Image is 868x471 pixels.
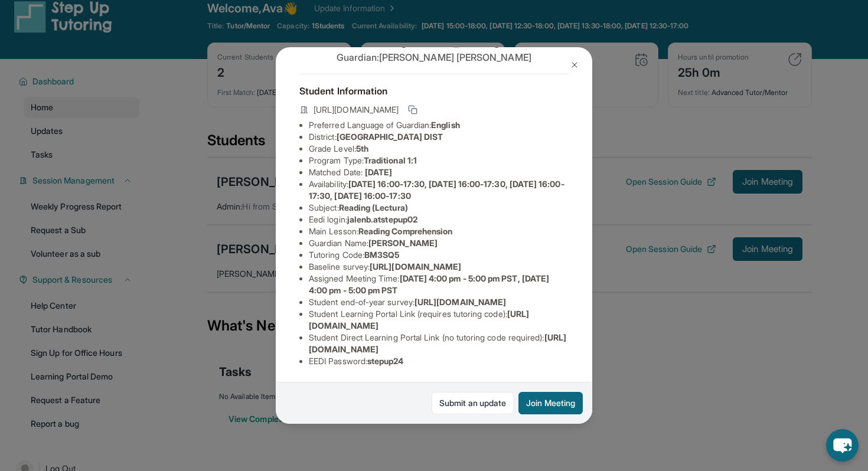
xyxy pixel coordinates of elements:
[570,60,579,70] img: Close Icon
[309,296,569,308] li: Student end-of-year survey :
[365,167,392,177] span: [DATE]
[309,214,569,225] li: Eedi login :
[339,202,408,212] span: Reading (Lectura)
[826,429,859,462] button: chat-button
[358,226,452,236] span: Reading Comprehension
[309,261,569,273] li: Baseline survey :
[309,273,569,296] li: Assigned Meeting Time :
[299,50,569,64] p: Guardian: [PERSON_NAME] [PERSON_NAME]
[415,297,506,307] span: [URL][DOMAIN_NAME]
[309,179,564,201] span: [DATE] 16:00-17:30, [DATE] 16:00-17:30, [DATE] 16:00-17:30, [DATE] 16:00-17:30
[309,119,569,131] li: Preferred Language of Guardian:
[364,155,417,165] span: Traditional 1:1
[309,355,569,367] li: EEDI Password :
[431,120,460,130] span: English
[368,238,438,248] span: [PERSON_NAME]
[337,132,443,142] span: [GEOGRAPHIC_DATA] DIST
[518,392,583,414] button: Join Meeting
[309,308,569,332] li: Student Learning Portal Link (requires tutoring code) :
[370,261,461,272] span: [URL][DOMAIN_NAME]
[309,166,569,178] li: Matched Date:
[432,392,514,414] a: Submit an update
[309,225,569,237] li: Main Lesson :
[367,356,404,366] span: stepup24
[309,237,569,249] li: Guardian Name :
[309,332,569,355] li: Student Direct Learning Portal Link (no tutoring code required) :
[364,250,399,260] span: BM3SQ5
[309,202,569,214] li: Subject :
[299,84,569,98] h4: Student Information
[347,214,417,224] span: jalenb.atstepup02
[406,103,420,117] button: Copy link
[309,178,569,202] li: Availability:
[309,143,569,155] li: Grade Level:
[356,143,368,153] span: 5th
[309,155,569,166] li: Program Type:
[309,131,569,143] li: District:
[314,104,399,116] span: [URL][DOMAIN_NAME]
[309,249,569,261] li: Tutoring Code :
[309,273,549,295] span: [DATE] 4:00 pm - 5:00 pm PST, [DATE] 4:00 pm - 5:00 pm PST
